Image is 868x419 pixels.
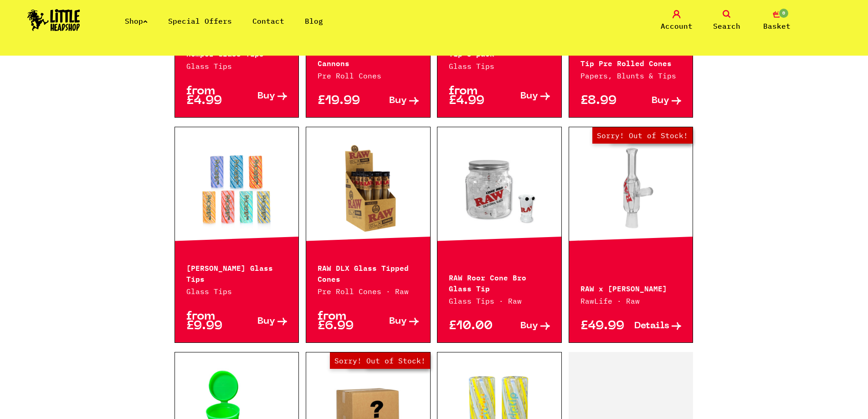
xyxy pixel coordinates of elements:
[704,10,750,31] a: Search
[257,317,275,326] span: Buy
[778,8,789,19] span: 0
[520,321,538,331] span: Buy
[580,295,682,306] p: RawLife · Raw
[389,317,407,326] span: Buy
[763,21,791,31] span: Basket
[318,70,419,81] p: Pre Roll Cones
[520,92,538,101] span: Buy
[368,312,419,331] a: Buy
[125,16,148,26] a: Shop
[449,271,550,293] p: RAW Roor Cone Bro Glass Tip
[580,96,631,106] p: £8.99
[186,61,288,72] p: Glass Tips
[580,70,682,81] p: Papers, Blunts & Tips
[652,96,669,106] span: Buy
[389,96,407,106] span: Buy
[186,286,288,297] p: Glass Tips
[318,312,368,331] p: from £6.99
[318,96,368,106] p: £19.99
[368,96,419,106] a: Buy
[569,143,693,234] a: Out of Stock Hurry! Low Stock Sorry! Out of Stock!
[631,96,682,106] a: Buy
[186,87,237,106] p: from £4.99
[661,21,693,31] span: Account
[305,16,323,26] a: Blog
[318,262,419,284] p: RAW DLX Glass Tipped Cones
[713,21,740,31] span: Search
[631,321,682,331] a: Details
[449,321,499,331] p: £10.00
[252,16,284,26] a: Contact
[634,321,669,331] span: Details
[580,46,682,68] p: Packs X Glones Glass Tip Pre Rolled Cones
[580,321,631,331] p: £49.99
[168,16,232,26] a: Special Offers
[318,286,419,297] p: Pre Roll Cones · Raw
[592,127,693,144] span: Sorry! Out of Stock!
[499,321,550,331] a: Buy
[236,87,287,106] a: Buy
[449,295,550,306] p: Glass Tips · Raw
[236,312,287,331] a: Buy
[27,9,80,31] img: Little Head Shop Logo
[449,87,499,106] p: from £4.99
[318,46,419,68] p: Lift Ticket Pre Rolled Cannons
[186,312,237,331] p: from £9.99
[330,352,430,369] span: Sorry! Out of Stock!
[257,92,275,101] span: Buy
[580,282,682,293] p: RAW x [PERSON_NAME]
[449,61,550,72] p: Glass Tips
[186,262,288,284] p: [PERSON_NAME] Glass Tips
[499,87,550,106] a: Buy
[754,10,800,31] a: 0 Basket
